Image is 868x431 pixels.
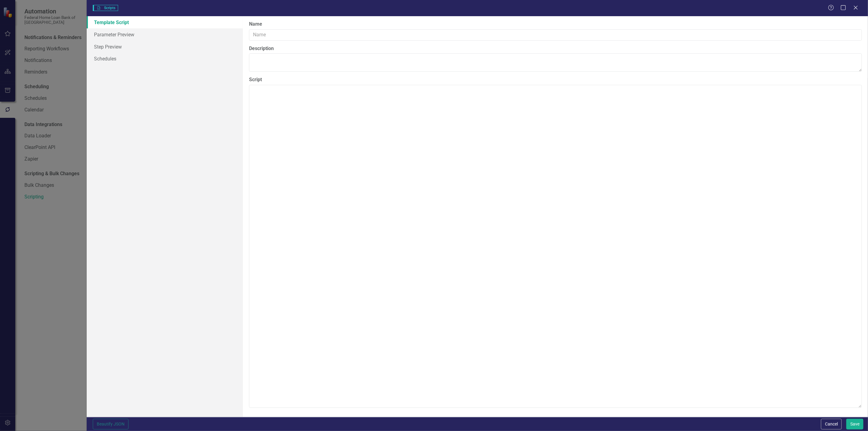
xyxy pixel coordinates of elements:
[87,16,243,28] a: Template Script
[821,419,842,429] button: Cancel
[846,419,863,429] button: Save
[87,53,243,65] a: Schedules
[249,45,862,52] label: Description
[249,21,862,28] label: Name
[87,41,243,53] a: Step Preview
[249,29,862,41] input: Name
[249,76,862,83] label: Script
[93,5,118,11] span: Scripts
[87,28,243,41] a: Parameter Preview
[93,419,128,429] button: Beautify JSON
